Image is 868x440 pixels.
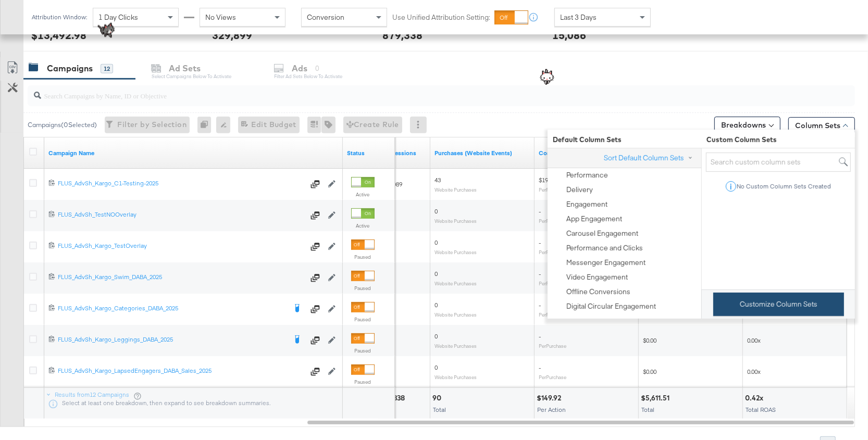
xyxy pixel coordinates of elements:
[539,149,639,157] a: The average cost for each purchase tracked by your Custom Audience pixel on your website after pe...
[382,149,426,157] a: The number of times your ad was served. On mobile apps an ad is counted as served the first time ...
[537,393,564,403] div: $149.92
[435,332,438,340] span: 0
[539,249,566,255] sub: Per Purchase
[58,273,304,283] a: FLUS_AdvSh_Kargo_Swim_DABA_2025
[58,242,304,252] a: FLUS_AdvSh_Kargo_TestOverlay
[641,393,673,403] div: $5,611.51
[701,135,777,145] span: Custom Column Sets
[351,379,375,385] label: Paused
[745,393,766,403] div: 0.42x
[58,179,304,190] a: FLUS_AdvSh_Kargo_C1-Testing-2025
[643,336,656,344] span: $0.00
[351,316,375,323] label: Paused
[539,207,541,215] span: -
[435,238,438,246] span: 0
[58,210,304,221] a: FLUS_AdvSh_TestNOOverlay
[643,368,656,375] span: $0.00
[560,12,597,22] span: Last 3 Days
[435,374,477,380] sub: Website Purchases
[347,149,391,157] a: Shows the current state of your Ad Campaign.
[58,335,286,346] a: FLUS_AdvSh_Kargo_Leggings_DABA_2025
[58,210,304,219] div: FLUS_AdvSh_TestNOOverlay
[435,311,477,318] sub: Website Purchases
[747,336,761,344] span: 0.00x
[746,406,776,413] span: Total ROAS
[101,64,113,73] div: 12
[58,367,304,377] a: FLUS_AdvSh_Kargo_LapsedEngagers_DABA_Sales_2025
[747,368,761,375] span: 0.00x
[48,149,339,157] a: Your campaign name.
[28,120,97,130] div: Campaigns ( 0 Selected)
[566,258,646,268] div: Messenger Engagement
[539,301,541,309] span: -
[382,28,423,43] div: 879,338
[566,214,622,224] div: App Engagement
[539,176,559,184] span: $191.33
[736,183,832,190] div: No Custom Column Sets Created
[539,363,541,371] span: -
[351,285,375,292] label: Paused
[539,238,541,246] span: -
[435,363,438,371] span: 0
[435,207,438,215] span: 0
[641,406,654,413] span: Total
[435,301,438,309] span: 0
[58,367,304,375] div: FLUS_AdvSh_Kargo_LapsedEngagers_DABA_Sales_2025
[435,176,441,184] span: 43
[432,393,444,403] div: 90
[706,153,851,172] input: Search custom column sets
[205,12,236,22] span: No Views
[566,185,593,195] div: Delivery
[603,153,697,164] button: Sort Default Column Sets
[98,12,138,22] span: 1 Day Clicks
[435,149,530,157] a: The number of times a purchase was made tracked by your Custom Audience pixel on your website aft...
[566,287,630,297] div: Offline Conversions
[58,179,304,187] div: FLUS_AdvSh_Kargo_C1-Testing-2025
[212,28,252,43] div: 329,899
[435,249,477,255] sub: Website Purchases
[539,186,566,193] sub: Per Purchase
[392,12,490,22] label: Use Unified Attribution Setting:
[548,135,701,145] span: Default Column Sets
[58,304,286,315] a: FLUS_AdvSh_Kargo_Categories_DABA_2025
[788,117,855,134] button: Column Sets
[539,280,566,286] sub: Per Purchase
[539,311,566,318] sub: Per Purchase
[539,332,541,340] span: -
[435,280,477,286] sub: Website Purchases
[351,191,375,198] label: Active
[94,17,120,43] img: zsQGBzo3YEfDHe5IWGUvk0AAAAASUVORK5CYII=
[566,301,656,311] div: Digital Circular Engagement
[435,343,477,349] sub: Website Purchases
[47,62,93,74] div: Campaigns
[433,406,446,413] span: Total
[539,374,566,380] sub: Per Purchase
[566,229,638,238] div: Carousel Engagement
[713,293,844,316] button: Customize Column Sets
[307,12,344,22] span: Conversion
[351,347,375,354] label: Paused
[537,406,566,413] span: Per Action
[539,343,566,349] sub: Per Purchase
[41,81,780,102] input: Search Campaigns by Name, ID or Objective
[197,117,216,133] div: 0
[31,28,86,43] div: $13,492.98
[58,304,286,312] div: FLUS_AdvSh_Kargo_Categories_DABA_2025
[351,254,375,260] label: Paused
[714,117,780,133] button: Breakdowns
[566,243,643,253] div: Performance and Clicks
[58,335,286,344] div: FLUS_AdvSh_Kargo_Leggings_DABA_2025
[552,28,586,43] div: 15,086
[351,222,375,229] label: Active
[435,218,477,224] sub: Website Purchases
[31,14,88,21] div: Attribution Window:
[539,270,541,278] span: -
[539,218,566,224] sub: Per Purchase
[566,199,607,209] div: Engagement
[534,65,560,91] img: cOgGFgGDjcwAdY14whMqJKbgAAAABJRU5ErkJggg==
[435,270,438,278] span: 0
[58,242,304,250] div: FLUS_AdvSh_Kargo_TestOverlay
[58,273,304,281] div: FLUS_AdvSh_Kargo_Swim_DABA_2025
[566,170,608,180] div: Performance
[435,186,477,193] sub: Website Purchases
